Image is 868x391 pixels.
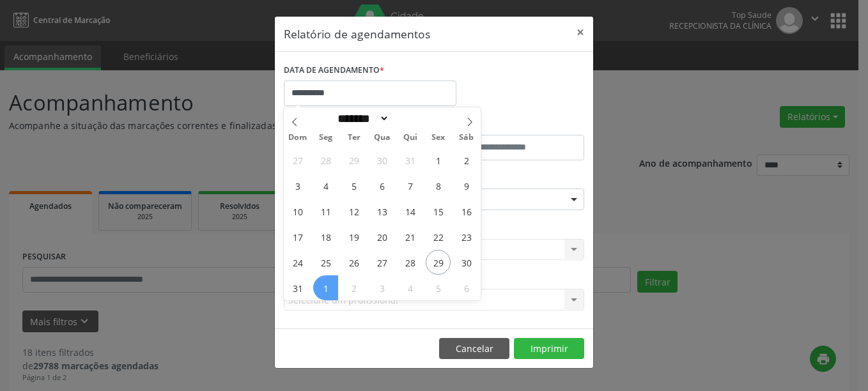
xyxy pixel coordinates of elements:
span: Agosto 21, 2025 [398,224,422,249]
span: Agosto 14, 2025 [398,199,422,224]
span: Setembro 6, 2025 [454,275,479,300]
span: Julho 27, 2025 [285,148,310,172]
span: Julho 31, 2025 [398,148,422,172]
span: Agosto 9, 2025 [454,173,479,198]
span: Qua [368,134,396,142]
span: Setembro 4, 2025 [398,275,422,300]
span: Agosto 3, 2025 [285,173,310,198]
span: Agosto 13, 2025 [369,199,394,224]
input: Year [389,112,431,125]
span: Setembro 3, 2025 [369,275,394,300]
span: Setembro 1, 2025 [313,275,338,300]
span: Agosto 7, 2025 [398,173,422,198]
span: Agosto 11, 2025 [313,199,338,224]
span: Agosto 28, 2025 [398,250,422,275]
span: Qui [396,134,424,142]
span: Sáb [453,134,481,142]
button: Imprimir [514,338,584,360]
span: Seg [312,134,340,142]
span: Agosto 1, 2025 [426,148,451,172]
span: Agosto 6, 2025 [369,173,394,198]
span: Julho 29, 2025 [341,148,366,172]
span: Agosto 24, 2025 [285,250,310,275]
span: Setembro 5, 2025 [426,275,451,300]
span: Ter [340,134,368,142]
span: Julho 30, 2025 [369,148,394,172]
select: Month [333,112,389,125]
span: Sex [424,134,453,142]
span: Agosto 29, 2025 [426,250,451,275]
span: Julho 28, 2025 [313,148,338,172]
span: Agosto 26, 2025 [341,250,366,275]
span: Dom [284,134,312,142]
span: Agosto 27, 2025 [369,250,394,275]
span: Agosto 15, 2025 [426,199,451,224]
h5: Relatório de agendamentos [284,26,430,42]
span: Agosto 19, 2025 [341,224,366,249]
span: Setembro 2, 2025 [341,275,366,300]
span: Agosto 18, 2025 [313,224,338,249]
span: Agosto 20, 2025 [369,224,394,249]
span: Agosto 8, 2025 [426,173,451,198]
span: Agosto 4, 2025 [313,173,338,198]
span: Agosto 12, 2025 [341,199,366,224]
span: Agosto 16, 2025 [454,199,479,224]
span: Agosto 10, 2025 [285,199,310,224]
label: ATÉ [437,115,584,135]
span: Agosto 25, 2025 [313,250,338,275]
span: Agosto 23, 2025 [454,224,479,249]
span: Agosto 22, 2025 [426,224,451,249]
button: Close [568,17,593,48]
button: Cancelar [439,338,509,360]
span: Agosto 17, 2025 [285,224,310,249]
span: Agosto 31, 2025 [285,275,310,300]
label: DATA DE AGENDAMENTO [284,61,384,80]
span: Agosto 30, 2025 [454,250,479,275]
span: Agosto 5, 2025 [341,173,366,198]
span: Agosto 2, 2025 [454,148,479,172]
